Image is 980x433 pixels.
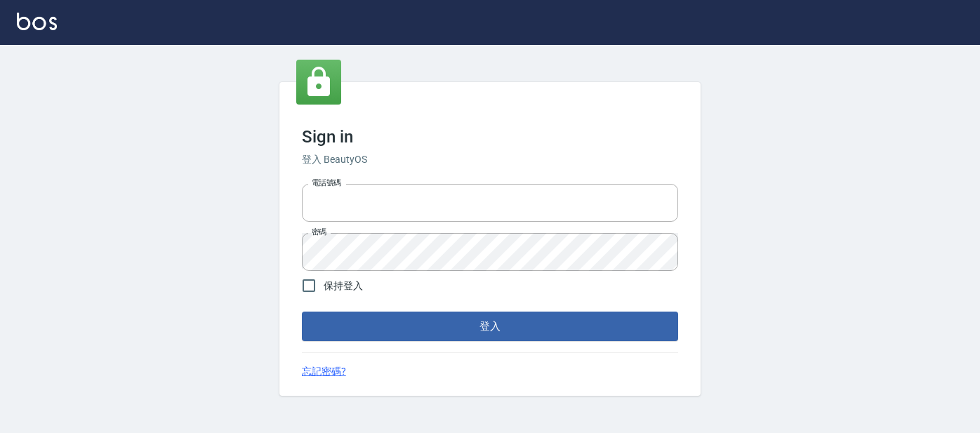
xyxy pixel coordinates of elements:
[312,227,326,237] label: 密碼
[312,178,341,188] label: 電話號碼
[302,152,678,167] h6: 登入 BeautyOS
[302,312,678,341] button: 登入
[302,364,346,379] a: 忘記密碼?
[324,279,363,293] span: 保持登入
[17,13,57,30] img: Logo
[302,127,678,147] h3: Sign in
